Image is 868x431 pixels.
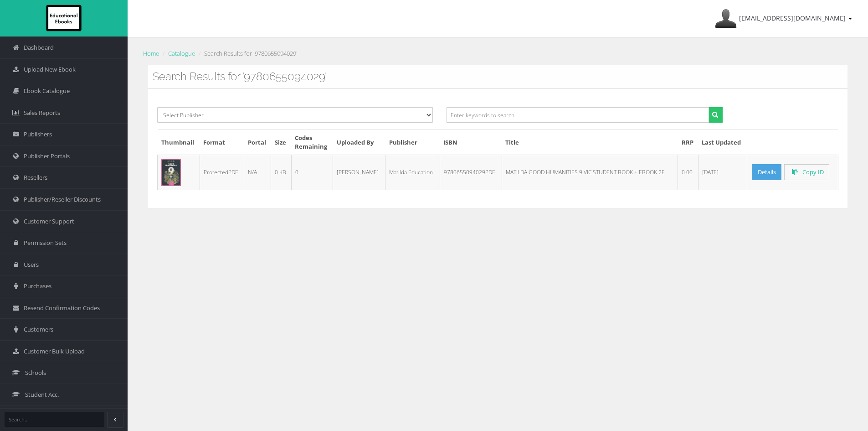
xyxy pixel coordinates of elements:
[291,155,333,190] td: 0
[24,65,76,74] span: Upload New Ebook
[502,130,678,155] th: Title
[271,130,291,155] th: Size
[24,217,74,226] span: Customer Support
[333,130,385,155] th: Uploaded By
[440,130,502,155] th: ISBN
[24,43,54,52] span: Dashboard
[715,8,737,30] img: Avatar
[739,14,846,22] span: [EMAIL_ADDRESS][DOMAIN_NAME]
[5,412,104,427] input: Search...
[158,130,200,155] th: Thumbnail
[784,164,829,180] a: Click to copy to clipboard.
[161,159,181,186] img: 5c72c15b-75d4-4b2d-8125-1b06742dac6d.png
[200,155,244,190] td: ProtectedPDF
[502,155,678,190] td: MATILDA GOOD HUMANITIES 9 VIC STUDENT BOOK + EBOOK 2E
[168,49,195,57] a: Catalogue
[196,49,298,58] li: Search Results for '9780655094029'
[200,130,244,155] th: Format
[698,155,747,190] td: [DATE]
[24,325,53,334] span: Customers
[24,87,70,95] span: Ebook Catalogue
[271,155,291,190] td: 0 KB
[24,260,39,269] span: Users
[447,107,709,123] input: Enter keywords to search...
[385,130,440,155] th: Publisher
[24,239,67,247] span: Permission Sets
[244,155,271,190] td: N/A
[244,130,271,155] th: Portal
[440,155,502,190] td: 9780655094029PDF
[24,173,47,182] span: Resellers
[153,71,843,83] h3: Search Results for '9780655094029'
[24,304,100,312] span: Resend Confirmation Codes
[698,130,747,155] th: Last Updated
[752,164,781,180] a: Details
[291,130,333,155] th: Codes Remaining
[678,155,698,190] td: 0.00
[24,347,85,356] span: Customer Bulk Upload
[25,390,59,399] span: Student Acc.
[24,109,60,117] span: Sales Reports
[24,195,101,204] span: Publisher/Reseller Discounts
[802,168,824,176] span: Copy ID
[678,130,698,155] th: RRP
[143,49,159,57] a: Home
[24,130,52,139] span: Publishers
[385,155,440,190] td: Matilda Education
[24,282,51,291] span: Purchases
[333,155,385,190] td: [PERSON_NAME]
[25,369,46,377] span: Schools
[24,152,70,161] span: Publisher Portals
